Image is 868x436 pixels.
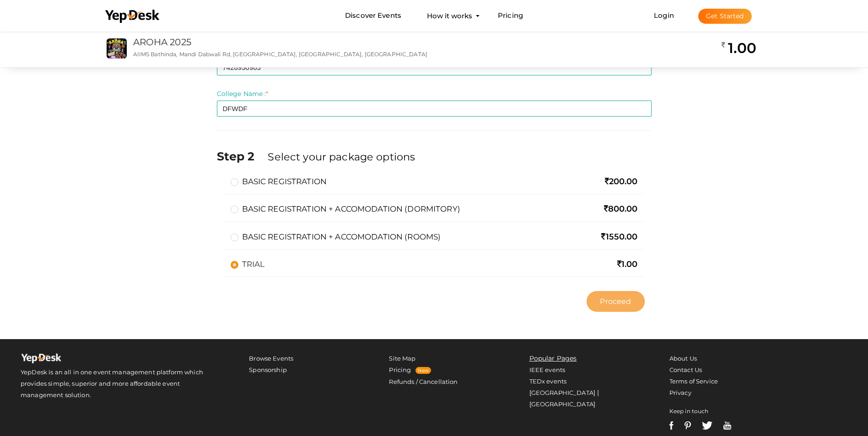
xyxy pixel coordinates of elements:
a: Browse Events [249,355,293,362]
label: College Name : [217,89,269,98]
a: Pricing [498,7,523,24]
label: TRIAL [231,259,265,270]
label: BASIC REGISTRATION [231,176,327,187]
label: Select your package options [268,149,415,164]
a: Site Map [389,355,415,362]
span: | [597,388,599,397]
p: YepDesk is an all in one event management platform which provides simple, superior and more affor... [21,367,217,401]
h2: 1.00 [722,39,757,57]
img: Yepdesk [21,353,62,367]
a: Refunds / Cancellation [389,378,458,385]
a: [GEOGRAPHIC_DATA] [529,400,595,408]
li: Popular Pages [529,353,637,364]
a: About Us [669,355,697,362]
img: facebook-white.svg [669,421,674,430]
button: Get Started [698,9,752,24]
img: 893HGIN4_small.jpeg [107,38,127,58]
a: Pricing [389,366,411,373]
button: How it works [424,7,475,24]
a: Login [654,11,674,20]
a: AROHA 2025 [133,37,191,48]
button: Proceed [587,291,644,312]
a: Contact Us [669,366,702,373]
label: BASIC REGISTRATION + ACCOMODATION (ROOMS) [231,231,441,242]
a: [GEOGRAPHIC_DATA] [529,389,595,396]
a: TEDx events [529,378,567,385]
p: AIIMS Bathinda, Mandi Dabwali Rd, [GEOGRAPHIC_DATA], [GEOGRAPHIC_DATA], [GEOGRAPHIC_DATA] [133,50,567,58]
span: 1550.00 [601,232,637,242]
img: twitter-white.svg [702,421,712,430]
label: Step 2 [217,148,266,165]
img: youtube-white.svg [723,421,731,430]
img: pinterest-white.svg [685,421,691,430]
span: 200.00 [605,176,638,186]
a: Discover Events [345,7,401,24]
span: 1.00 [617,259,638,269]
span: 800.00 [604,204,638,214]
a: IEEE events [529,366,566,373]
a: Sponsorship [249,366,287,373]
a: Terms of Service [669,378,718,385]
span: New [415,367,431,374]
label: BASIC REGISTRATION + ACCOMODATION (DORMITORY) [231,203,460,214]
label: Keep in touch [669,405,709,417]
span: Proceed [600,296,631,307]
a: Privacy [669,389,691,396]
